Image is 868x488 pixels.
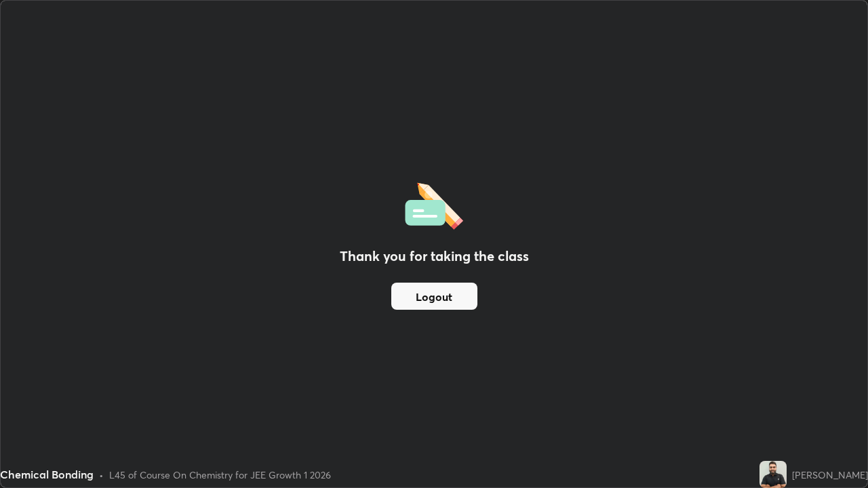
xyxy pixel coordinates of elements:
h2: Thank you for taking the class [340,246,529,266]
div: L45 of Course On Chemistry for JEE Growth 1 2026 [109,468,331,482]
img: offlineFeedback.1438e8b3.svg [405,178,463,230]
button: Logout [391,283,477,310]
div: [PERSON_NAME] [792,468,868,482]
div: • [99,468,104,482]
img: 432471919f7b420eaefc30f9293a7fbe.jpg [759,461,787,488]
